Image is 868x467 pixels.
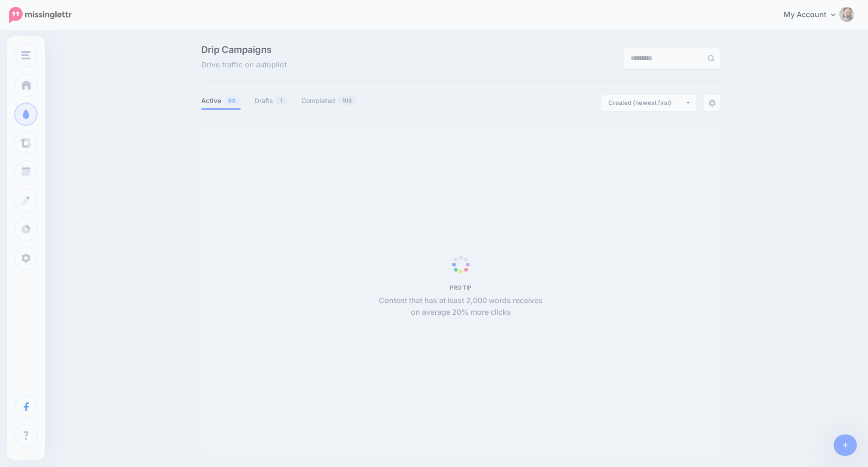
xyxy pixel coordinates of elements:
[201,95,241,106] a: Active63
[601,95,696,111] button: Created (newest first)
[255,95,287,106] a: Drafts1
[21,51,31,59] img: menu.png
[223,96,240,105] span: 63
[275,96,287,105] span: 1
[301,95,357,106] a: Completed103
[9,7,71,23] img: Missinglettr
[374,284,548,291] h5: PRO TIP
[774,4,854,26] a: My Account
[708,99,716,107] img: settings-grey.png
[338,96,357,105] span: 103
[374,295,548,319] p: Content that has at least 2,000 words receives on average 20% more clicks
[708,55,715,62] img: search-grey-6.png
[608,98,685,107] div: Created (newest first)
[201,59,287,71] span: Drive traffic on autopilot
[201,45,287,54] span: Drip Campaigns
